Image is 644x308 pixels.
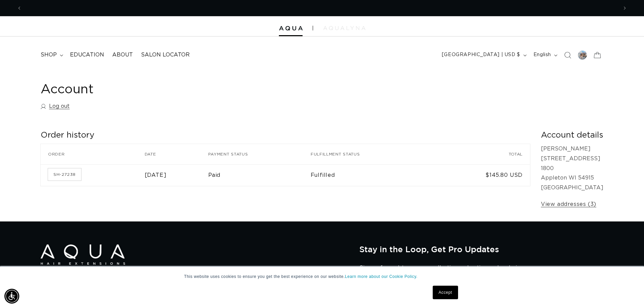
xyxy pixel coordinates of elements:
[66,47,108,63] a: Education
[41,130,530,141] h2: Order history
[541,199,596,209] a: View addresses (3)
[137,47,194,63] a: Salon Locator
[108,47,137,63] a: About
[533,51,551,58] span: English
[184,274,460,280] p: This website uses cookies to ensure you get the best experience on our website.
[70,51,104,58] span: Education
[12,2,27,15] button: Previous announcement
[359,244,603,254] h2: Stay in the Loop, Get Pro Updates
[541,144,603,193] p: [PERSON_NAME] [STREET_ADDRESS] 1800 Appleton WI 54915 [GEOGRAPHIC_DATA]
[4,289,19,304] div: Accessibility Menu
[41,51,57,58] span: shop
[41,244,125,265] img: Aqua Hair Extensions
[323,26,365,30] img: aqualyna.com
[112,51,133,58] span: About
[345,274,418,279] a: Learn more about our Cookie Policy.
[48,168,81,181] a: Order number SH-27238
[311,164,434,186] td: Fulfilled
[433,164,530,186] td: $145.80 USD
[433,144,530,164] th: Total
[208,164,311,186] td: Paid
[279,26,303,31] img: Aqua Hair Extensions
[617,2,632,15] button: Next announcement
[208,144,311,164] th: Payment status
[145,172,167,178] time: [DATE]
[359,265,528,278] p: Sign up for updates on new collections, education, and exclusive offers — plus 10% off your first...
[442,51,520,58] span: [GEOGRAPHIC_DATA] | USD $
[610,276,644,308] iframe: Chat Widget
[438,49,529,62] button: [GEOGRAPHIC_DATA] | USD $
[529,49,560,62] button: English
[541,130,603,141] h2: Account details
[41,101,70,111] a: Log out
[141,51,190,58] span: Salon Locator
[433,286,458,299] a: Accept
[41,81,603,98] h1: Account
[145,144,208,164] th: Date
[560,48,575,63] summary: Search
[37,47,66,63] summary: shop
[311,144,434,164] th: Fulfillment status
[41,144,145,164] th: Order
